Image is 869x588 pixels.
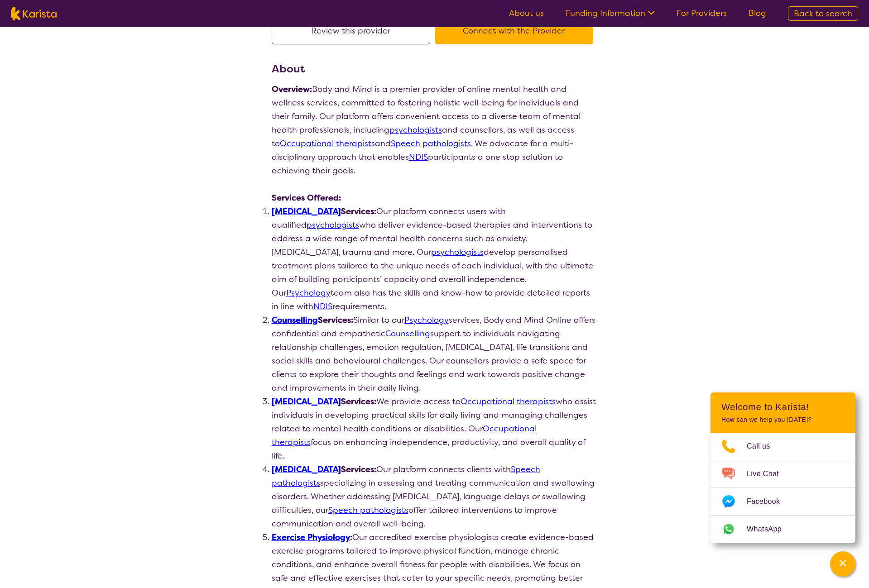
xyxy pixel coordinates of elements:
[747,440,781,453] span: Call us
[721,402,845,412] h2: Welcome to Karista!
[749,8,766,19] a: Blog
[794,8,852,19] span: Back to search
[272,395,598,463] li: We provide access to who assist individuals in developing practical skills for daily living and m...
[272,463,598,531] li: Our platform connects clients with specializing in assessing and treating communication and swall...
[272,205,598,313] li: Our platform connects users with qualified who deliver evidence-based therapies and interventions...
[272,464,376,475] strong: Services:
[788,6,858,21] a: Back to search
[711,392,855,543] div: Channel Menu
[272,464,341,475] a: [MEDICAL_DATA]
[272,315,353,325] strong: Services:
[272,61,598,77] h3: About
[272,313,598,395] li: Similar to our services, Body and Mind Online offers confidential and empathetic support to indiv...
[272,532,350,543] a: Exercise Physiology
[272,315,318,325] a: Counselling
[711,433,855,543] ul: Choose channel
[272,82,598,177] p: Body and Mind is a premier provider of online mental health and wellness services, committed to f...
[272,192,341,203] strong: Services Offered:
[272,396,341,407] a: [MEDICAL_DATA]
[461,396,556,407] a: Occupational therapists
[328,505,408,516] a: Speech pathologists
[272,532,352,543] strong: :
[272,206,341,217] a: [MEDICAL_DATA]
[391,138,471,149] a: Speech pathologists
[435,17,593,44] button: Connect with the Provider
[272,84,312,95] strong: Overview:
[313,301,332,312] a: NDIS
[389,124,442,135] a: psychologists
[409,152,428,163] a: NDIS
[721,416,845,424] p: How can we help you [DATE]?
[677,8,727,19] a: For Providers
[747,495,791,508] span: Facebook
[747,467,790,481] span: Live Chat
[272,396,376,407] strong: Services:
[509,8,544,19] a: About us
[11,7,57,20] img: Karista logo
[566,8,655,19] a: Funding Information
[431,247,484,258] a: psychologists
[747,522,792,536] span: WhatsApp
[404,315,449,325] a: Psychology
[280,138,375,149] a: Occupational therapists
[385,328,430,339] a: Counselling
[272,206,376,217] strong: Services:
[435,25,598,36] a: Connect with the Provider
[307,220,359,230] a: psychologists
[272,17,430,44] button: Review this provider
[830,551,855,577] button: Channel Menu
[711,516,855,543] a: Web link opens in a new tab.
[272,25,435,36] a: Review this provider
[286,287,331,298] a: Psychology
